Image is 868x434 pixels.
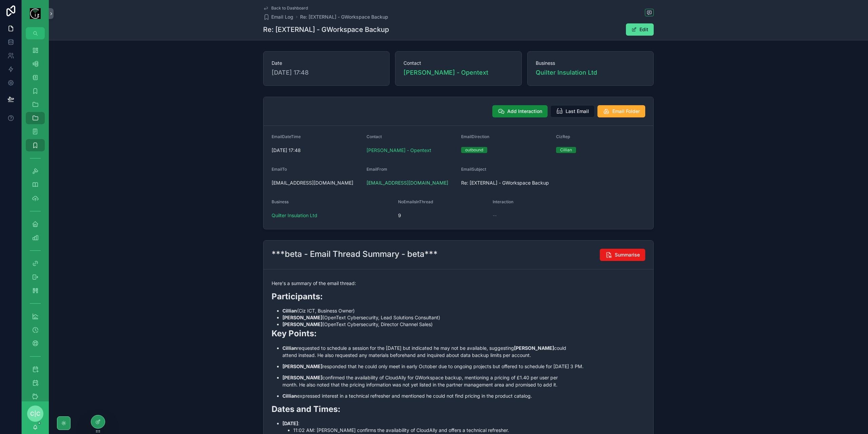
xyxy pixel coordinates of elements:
[367,167,387,172] span: EmailFrom
[263,14,293,20] a: Email Log
[560,147,572,153] div: Cillian
[282,345,297,351] strong: Cillian
[282,363,322,369] strong: [PERSON_NAME]
[566,108,589,115] span: Last Email
[461,180,582,186] span: Re: [EXTERNAL] - GWorkspace Backup
[282,392,645,399] p: expressed interest in a technical refresher and mentioned he could not find pricing in the produc...
[282,393,297,399] strong: Cillian
[282,363,645,370] p: responded that he could only meet in early October due to ongoing projects but offered to schedul...
[626,23,654,36] button: Edit
[272,199,289,204] span: Business
[282,314,645,321] li: (OpenText Cybersecurity, Lead Solutions Consultant)
[282,375,322,380] strong: [PERSON_NAME]
[493,212,497,219] span: --
[22,39,49,401] div: scrollable content
[461,167,486,172] span: EmailSubject
[398,212,488,219] span: 9
[615,251,640,258] span: Summarise
[263,25,389,34] h1: Re: [EXTERNAL] - GWorkspace Backup
[282,420,298,426] strong: [DATE]
[272,291,645,302] h2: Participants:
[367,147,431,154] a: [PERSON_NAME] - Opentext
[282,321,645,328] li: (OpenText Cybersecurity, Director Channel Sales)
[367,180,448,186] a: [EMAIL_ADDRESS][DOMAIN_NAME]
[282,307,645,314] li: (Ciz ICT, Business Owner)
[272,249,438,260] h2: ***beta - Email Thread Summary - beta***
[403,60,513,67] span: Contact
[282,374,645,388] p: confirmed the availability of CloudAlly for GWorkspace backup, mentioning a pricing of £1.40 per ...
[272,403,645,415] h2: Dates and Times:
[30,410,40,418] span: C|C
[536,68,597,77] a: Quilter Insulation Ltd
[536,60,645,67] span: Business
[612,108,640,115] span: Email Folder
[597,105,645,117] button: Email Folder
[263,5,308,11] a: Back to Dashboard
[507,108,542,115] span: Add Interaction
[300,14,388,20] a: Re: [EXTERNAL] - GWorkspace Backup
[272,167,287,172] span: EmailTo
[465,147,483,153] div: outbound
[461,134,489,139] span: EmailDirection
[272,180,361,186] span: [EMAIL_ADDRESS][DOMAIN_NAME]
[514,345,554,351] strong: [PERSON_NAME]
[492,105,548,117] button: Add Interaction
[30,8,41,19] img: App logo
[282,344,645,359] p: requested to schedule a session for the [DATE] but indicated he may not be available, suggesting ...
[272,60,381,67] span: Date
[272,212,317,219] a: Quilter Insulation Ltd
[367,134,382,139] span: Contact
[272,328,645,339] h2: Key Points:
[272,280,645,287] p: Here's a summary of the email thread:
[271,5,308,11] span: Back to Dashboard
[600,249,645,261] button: Summarise
[293,427,645,434] li: 11:02 AM: [PERSON_NAME] confirms the availability of CloudAlly and offers a technical refresher.
[282,308,297,314] strong: Cillian
[403,68,488,77] a: [PERSON_NAME] - Opentext
[282,315,322,320] strong: [PERSON_NAME]
[493,199,513,204] span: Interaction
[272,134,301,139] span: EmailDateTime
[272,147,361,154] span: [DATE] 17:48
[550,105,595,117] button: Last Email
[398,199,433,204] span: NoEmailsInThread
[282,321,322,327] strong: [PERSON_NAME]
[556,134,570,139] span: CizRep
[271,14,293,20] span: Email Log
[272,68,381,77] span: [DATE] 17:48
